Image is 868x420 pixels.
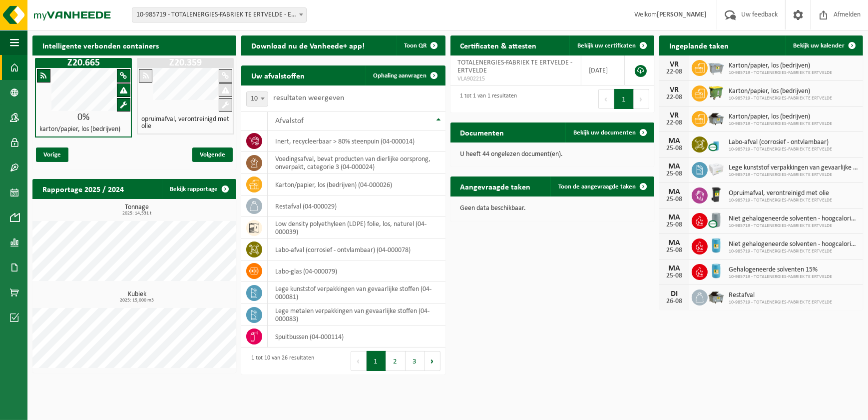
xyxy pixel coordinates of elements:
[460,151,644,158] p: U heeft 44 ongelezen document(en).
[367,351,386,371] button: 1
[659,35,739,55] h2: Ingeplande taken
[664,272,684,279] div: 25-08
[598,89,614,109] button: Previous
[450,122,514,142] h2: Documenten
[268,174,445,195] td: karton/papier, los (bedrijven) (04-000026)
[664,264,684,272] div: MA
[36,147,68,162] span: Vorige
[241,65,315,85] h2: Uw afvalstoffen
[268,152,445,174] td: voedingsafval, bevat producten van dierlijke oorsprong, onverpakt, categorie 3 (04-000024)
[268,326,445,347] td: spuitbussen (04-000114)
[729,138,832,146] span: Labo-afval (corrosief - ontvlambaar)
[664,94,684,101] div: 22-08
[729,240,858,248] span: Niet gehalogeneerde solventen - hoogcalorisch in 200lt-vat
[664,188,684,196] div: MA
[729,95,832,101] span: 10-985719 - TOTALENERGIES-FABRIEK TE ERTVELDE
[565,122,653,142] a: Bekijk uw documenten
[664,196,684,203] div: 25-08
[573,129,636,136] span: Bekijk uw documenten
[664,119,684,126] div: 22-08
[793,42,845,49] span: Bekijk uw kalender
[729,164,858,172] span: Lege kunststof verpakkingen van gevaarlijke stoffen
[246,91,268,106] span: 10
[634,89,649,109] button: Next
[708,58,725,75] img: WB-2500-GAL-GY-01
[246,350,314,372] div: 1 tot 10 van 26 resultaten
[39,126,120,133] h4: karton/papier, los (bedrijven)
[729,215,858,223] span: Niet gehalogeneerde solventen - hoogcalorisch in 200lt-vat
[708,186,725,203] img: WB-0240-HPE-BK-01
[162,179,235,199] a: Bekijk rapportage
[550,176,653,196] a: Toon de aangevraagde taken
[664,170,684,177] div: 25-08
[458,75,573,83] span: VLA902215
[460,205,644,212] p: Geen data beschikbaar.
[664,298,684,305] div: 26-08
[729,197,832,203] span: 10-985719 - TOTALENERGIES-FABRIEK TE ERTVELDE
[664,86,684,94] div: VR
[425,351,440,371] button: Next
[569,35,653,55] a: Bekijk uw certificaten
[268,239,445,260] td: labo-afval (corrosief - ontvlambaar) (04-000078)
[450,176,541,196] h2: Aangevraagde taken
[664,145,684,152] div: 25-08
[729,223,858,229] span: 10-985719 - TOTALENERGIES-FABRIEK TE ERTVELDE
[581,55,625,85] td: [DATE]
[247,92,268,106] span: 10
[664,239,684,247] div: MA
[729,248,858,254] span: 10-985719 - TOTALENERGIES-FABRIEK TE ERTVELDE
[664,60,684,68] div: VR
[37,298,236,303] span: 2025: 15,000 m3
[374,72,427,79] span: Ophaling aanvragen
[37,211,236,216] span: 2025: 14,531 t
[386,351,406,371] button: 2
[729,266,832,274] span: Gehalogeneerde solventen 15%
[708,109,725,126] img: WB-5000-GAL-GY-01
[141,116,229,130] h4: opruimafval, verontreinigd met olie
[268,217,445,239] td: low density polyethyleen (LDPE) folie, los, naturel (04-000039)
[664,290,684,298] div: DI
[268,195,445,217] td: restafval (04-000029)
[729,189,832,197] span: Opruimafval, verontreinigd met olie
[729,121,832,127] span: 10-985719 - TOTALENERGIES-FABRIEK TE ERTVELDE
[450,35,547,55] h2: Certificaten & attesten
[664,221,684,228] div: 25-08
[241,35,375,55] h2: Download nu de Vanheede+ app!
[406,351,425,371] button: 3
[664,111,684,119] div: VR
[664,162,684,170] div: MA
[32,179,134,198] h2: Rapportage 2025 / 2024
[37,204,236,216] h3: Tonnage
[397,35,444,55] button: Toon QR
[729,299,832,305] span: 10-985719 - TOTALENERGIES-FABRIEK TE ERTVELDE
[268,260,445,282] td: labo-glas (04-000079)
[729,62,832,70] span: Karton/papier, los (bedrijven)
[664,247,684,254] div: 25-08
[132,8,306,22] span: 10-985719 - TOTALENERGIES-FABRIEK TE ERTVELDE - ERTVELDE
[37,58,129,68] h1: Z20.665
[729,291,832,299] span: Restafval
[729,70,832,76] span: 10-985719 - TOTALENERGIES-FABRIEK TE ERTVELDE
[708,262,725,279] img: LP-LD-00200-HPE-21
[275,117,304,125] span: Afvalstof
[729,113,832,121] span: Karton/papier, los (bedrijven)
[708,211,725,228] img: LP-LD-00200-CU
[351,351,367,371] button: Previous
[458,59,573,74] span: TOTALENERGIES-FABRIEK TE ERTVELDE - ERTVELDE
[729,172,858,178] span: 10-985719 - TOTALENERGIES-FABRIEK TE ERTVELDE
[729,146,832,152] span: 10-985719 - TOTALENERGIES-FABRIEK TE ERTVELDE
[455,88,517,110] div: 1 tot 1 van 1 resultaten
[268,130,445,152] td: inert, recycleerbaar > 80% steenpuin (04-000014)
[614,89,634,109] button: 1
[405,42,427,49] span: Toon QR
[32,35,236,55] h2: Intelligente verbonden containers
[366,65,444,85] a: Ophaling aanvragen
[708,288,725,305] img: WB-5000-GAL-GY-01
[268,304,445,326] td: lege metalen verpakkingen van gevaarlijke stoffen (04-000083)
[273,94,344,102] label: resultaten weergeven
[729,274,832,280] span: 10-985719 - TOTALENERGIES-FABRIEK TE ERTVELDE
[664,137,684,145] div: MA
[577,42,636,49] span: Bekijk uw certificaten
[657,11,707,18] strong: [PERSON_NAME]
[708,84,725,101] img: WB-1100-HPE-GN-50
